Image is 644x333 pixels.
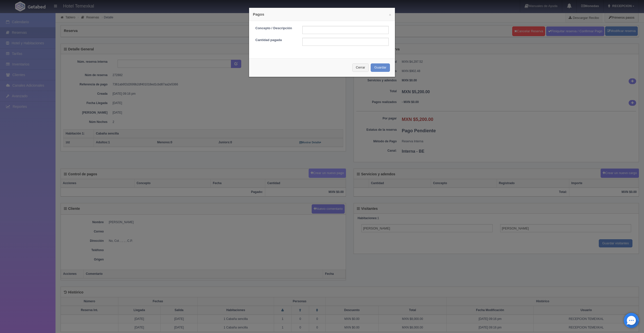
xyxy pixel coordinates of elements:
h4: Pagos [253,12,391,17]
button: × [389,13,391,17]
button: Guardar [371,63,390,72]
label: Cantidad pagada [252,38,299,43]
button: Cerrar [352,63,369,72]
label: Concepto / Descripción [252,26,299,31]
